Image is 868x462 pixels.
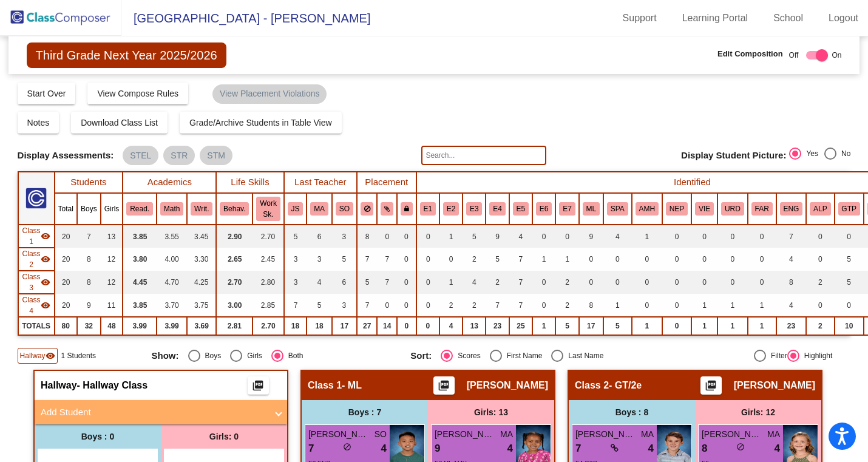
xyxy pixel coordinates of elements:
[97,89,178,98] span: View Compose Rules
[439,294,463,317] td: 2
[397,294,416,317] td: 0
[189,118,332,127] span: Grade/Archive Students in Table View
[603,271,632,294] td: 0
[717,225,748,248] td: 0
[443,202,459,216] button: E2
[776,271,807,294] td: 8
[357,294,378,317] td: 7
[410,350,660,362] mat-radio-group: Select an option
[555,248,578,271] td: 1
[307,193,332,225] th: Maddy Aronica
[200,146,232,165] mat-chip: STM
[77,317,101,335] td: 32
[397,225,416,248] td: 0
[55,317,77,335] td: 80
[691,294,717,317] td: 1
[609,379,642,392] span: - GT/2e
[357,193,378,225] th: Keep away students
[532,317,555,335] td: 1
[681,150,786,161] span: Display Student Picture:
[216,317,253,335] td: 2.81
[253,271,283,294] td: 2.80
[101,193,123,225] th: Girls
[101,317,123,335] td: 48
[101,225,123,248] td: 13
[463,317,486,335] td: 13
[421,146,546,165] input: Search...
[123,294,157,317] td: 3.85
[187,317,216,335] td: 3.69
[691,317,717,335] td: 1
[436,379,451,396] mat-icon: picture_as_pdf
[284,317,307,335] td: 18
[579,317,603,335] td: 17
[780,202,803,216] button: ENG
[77,248,101,271] td: 8
[336,202,353,216] button: SO
[121,8,370,28] span: [GEOGRAPHIC_DATA] - [PERSON_NAME]
[555,317,578,335] td: 5
[509,317,532,335] td: 25
[799,350,833,361] div: Highlight
[734,379,815,392] span: [PERSON_NAME]
[157,271,187,294] td: 4.70
[284,193,307,225] th: Jami Salmeron
[251,379,265,396] mat-icon: picture_as_pdf
[579,193,603,225] th: Multi-Lingual Learner
[357,225,378,248] td: 8
[453,350,480,361] div: Scores
[55,225,77,248] td: 20
[35,424,161,449] div: Boys : 0
[216,271,253,294] td: 2.70
[77,294,101,317] td: 9
[776,225,807,248] td: 7
[200,350,222,361] div: Boys
[77,271,101,294] td: 8
[18,248,55,271] td: Kylie Smith - GT/2e
[416,248,439,271] td: 0
[187,271,216,294] td: 4.25
[789,148,850,163] mat-radio-group: Select an option
[283,350,303,361] div: Both
[377,317,397,335] td: 14
[307,225,332,248] td: 6
[700,376,722,395] button: Print Students Details
[101,294,123,317] td: 11
[27,89,66,98] span: Start Over
[126,202,153,216] button: Read.
[603,225,632,248] td: 4
[428,400,554,424] div: Girls: 13
[691,248,717,271] td: 0
[77,379,148,392] span: - Hallway Class
[717,193,748,225] th: Home Language - Urdu
[632,193,662,225] th: Home Language - Amharic
[216,172,283,193] th: Life Skills
[486,271,509,294] td: 2
[666,202,688,216] button: NEP
[416,271,439,294] td: 0
[161,424,287,449] div: Girls: 0
[256,197,280,221] button: Work Sk.
[721,202,744,216] button: URD
[87,83,188,104] button: View Compose Rules
[302,400,428,424] div: Boys : 7
[806,225,834,248] td: 0
[806,248,834,271] td: 0
[463,271,486,294] td: 4
[27,118,50,127] span: Notes
[691,225,717,248] td: 0
[776,294,807,317] td: 4
[806,294,834,317] td: 0
[662,248,691,271] td: 0
[416,294,439,317] td: 0
[717,317,748,335] td: 1
[308,379,342,392] span: Class 1
[101,248,123,271] td: 12
[789,50,799,61] span: Off
[20,350,46,361] span: Hallway
[832,50,841,61] span: On
[220,202,249,216] button: Behav.
[157,248,187,271] td: 4.00
[555,271,578,294] td: 2
[435,428,495,441] span: [PERSON_NAME]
